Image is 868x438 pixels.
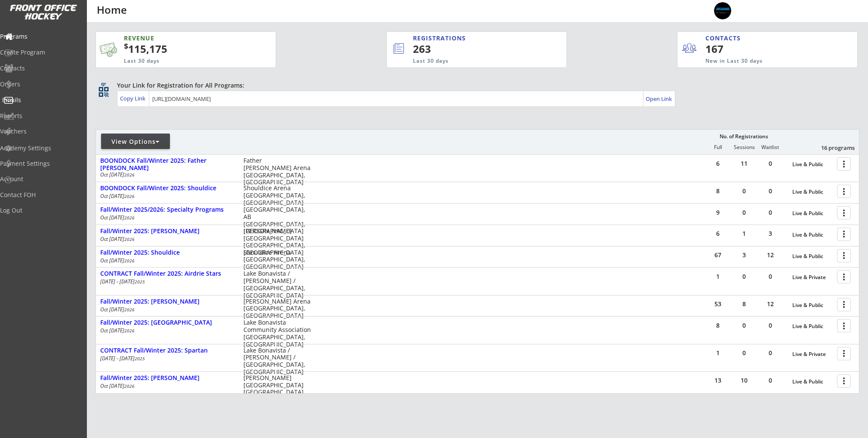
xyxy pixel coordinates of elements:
[124,58,234,65] div: Last 30 days
[792,189,833,195] div: Live & Public
[100,374,234,382] div: Fall/Winter 2025: [PERSON_NAME]
[100,307,232,312] div: Oct [DATE]
[124,34,234,43] div: REVENUE
[757,322,783,328] div: 0
[731,144,757,150] div: Sessions
[100,206,234,213] div: Fall/Winter 2025/2026: Specialty Programs
[124,328,135,334] em: 2026
[705,210,731,216] div: 9
[100,356,232,361] div: [DATE] - [DATE]
[731,301,757,307] div: 8
[100,328,232,333] div: Oct [DATE]
[731,377,757,383] div: 10
[705,34,745,43] div: CONTACTS
[100,249,234,256] div: Fall/Winter 2025: Shouldice
[100,383,232,389] div: Oct [DATE]
[243,185,311,206] div: Shouldice Arena [GEOGRAPHIC_DATA], [GEOGRAPHIC_DATA]
[117,81,833,90] div: Your Link for Registration for All Programs:
[792,302,833,308] div: Live & Public
[792,379,833,385] div: Live & Public
[100,228,234,235] div: Fall/Winter 2025: [PERSON_NAME]
[243,228,311,256] div: [PERSON_NAME][GEOGRAPHIC_DATA] [GEOGRAPHIC_DATA], [GEOGRAPHIC_DATA]
[124,215,135,221] em: 2026
[124,307,135,313] em: 2026
[757,377,783,383] div: 0
[705,377,731,383] div: 13
[837,270,851,283] button: more_vert
[100,185,234,192] div: BOONDOCK Fall/Winter 2025: Shouldice
[705,350,731,356] div: 1
[757,301,783,307] div: 12
[243,157,311,186] div: Father [PERSON_NAME] Arena [GEOGRAPHIC_DATA], [GEOGRAPHIC_DATA]
[757,161,783,167] div: 0
[757,188,783,194] div: 0
[705,274,731,280] div: 1
[837,319,851,332] button: more_vert
[731,252,757,258] div: 3
[757,144,783,150] div: Waitlist
[757,350,783,356] div: 0
[124,193,135,199] em: 2026
[792,232,833,238] div: Live & Public
[705,58,817,65] div: New in Last 30 days
[705,144,731,150] div: Full
[731,231,757,237] div: 1
[135,279,145,285] em: 2025
[731,210,757,216] div: 0
[100,270,234,277] div: CONTRACT Fall/Winter 2025: Airdrie Stars
[413,58,531,65] div: Last 30 days
[135,356,145,362] em: 2025
[100,298,234,305] div: Fall/Winter 2025: [PERSON_NAME]
[98,81,108,87] div: qr
[837,249,851,262] button: more_vert
[717,134,770,140] div: No. of Registrations
[413,34,527,43] div: REGISTRATIONS
[100,172,232,177] div: Oct [DATE]
[837,228,851,241] button: more_vert
[757,252,783,258] div: 12
[837,374,851,388] button: more_vert
[837,157,851,170] button: more_vert
[100,237,232,242] div: Oct [DATE]
[757,274,783,280] div: 0
[837,185,851,198] button: more_vert
[705,188,731,194] div: 8
[731,322,757,328] div: 0
[792,253,833,259] div: Live & Public
[792,210,833,216] div: Live & Public
[124,236,135,242] em: 2026
[705,42,758,56] div: 167
[413,42,538,56] div: 263
[97,85,110,98] button: qr_code
[837,298,851,311] button: more_vert
[731,161,757,167] div: 11
[100,258,232,263] div: Oct [DATE]
[757,231,783,237] div: 3
[731,274,757,280] div: 0
[100,157,234,172] div: BOONDOCK Fall/Winter 2025: Father [PERSON_NAME]
[243,249,311,271] div: Shouldice Arena [GEOGRAPHIC_DATA], [GEOGRAPHIC_DATA]
[101,137,170,146] div: View Options
[243,270,311,299] div: Lake Bonavista / [PERSON_NAME] / [GEOGRAPHIC_DATA], [GEOGRAPHIC_DATA]
[243,206,311,235] div: [GEOGRAPHIC_DATA], AB [GEOGRAPHIC_DATA], [GEOGRAPHIC_DATA]
[792,323,833,329] div: Live & Public
[100,279,232,284] div: [DATE] - [DATE]
[124,42,249,56] div: 115,175
[124,41,128,51] sup: $
[646,95,673,103] div: Open Link
[100,215,232,220] div: Oct [DATE]
[705,322,731,328] div: 8
[705,252,731,258] div: 67
[243,298,311,319] div: [PERSON_NAME] Arena [GEOGRAPHIC_DATA], [GEOGRAPHIC_DATA]
[124,383,135,389] em: 2026
[731,188,757,194] div: 0
[792,274,833,280] div: Live & Private
[124,172,135,178] em: 2026
[757,210,783,216] div: 0
[705,301,731,307] div: 53
[2,97,80,103] div: Emails
[837,206,851,219] button: more_vert
[243,347,311,376] div: Lake Bonavista / [PERSON_NAME] / [GEOGRAPHIC_DATA], [GEOGRAPHIC_DATA]
[705,231,731,237] div: 6
[120,94,147,102] div: Copy Link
